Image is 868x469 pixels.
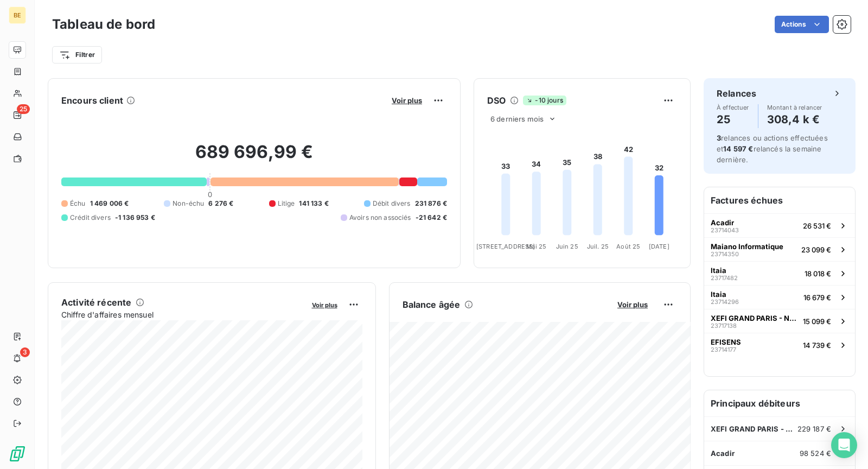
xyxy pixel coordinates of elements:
span: 23714296 [711,299,739,305]
span: 14 597 € [723,144,753,153]
button: EFISENS2371417714 739 € [704,333,855,357]
button: XEFI GRAND PARIS - NOVATIM2371713815 099 € [704,309,855,333]
span: 23717482 [711,275,738,281]
span: XEFI GRAND PARIS - NOVATIM [711,424,797,433]
span: Avoirs non associés [349,213,411,223]
span: À effectuer [717,104,749,111]
tspan: [DATE] [649,243,669,250]
span: Montant à relancer [767,104,822,111]
span: 25 [17,104,30,114]
span: 23717138 [711,322,737,329]
span: Voir plus [392,96,422,105]
h6: Relances [717,87,756,100]
span: 0 [208,190,212,199]
button: Actions [775,16,829,33]
span: XEFI GRAND PARIS - NOVATIM [711,314,799,322]
button: Filtrer [52,46,102,64]
span: -1 136 953 € [115,213,155,223]
h4: 308,4 k € [767,111,822,128]
button: Maiano Informatique2371435023 099 € [704,237,855,261]
tspan: Août 25 [616,243,640,250]
tspan: Mai 25 [526,243,546,250]
span: 229 187 € [797,424,831,433]
span: Voir plus [617,300,648,309]
span: relances ou actions effectuées et relancés la semaine dernière. [717,134,828,164]
span: Crédit divers [70,213,111,223]
h6: DSO [487,94,506,107]
button: Voir plus [614,300,651,309]
span: 3 [20,347,30,357]
button: Acadir2371404326 531 € [704,213,855,237]
button: Voir plus [309,300,341,309]
span: 23714043 [711,227,739,233]
span: 6 276 € [208,199,233,208]
span: Débit divers [373,199,411,208]
span: 141 133 € [299,199,328,208]
span: 15 099 € [803,317,831,326]
button: Itaia2371748218 018 € [704,261,855,285]
h6: Activité récente [61,296,131,309]
span: 14 739 € [803,341,831,350]
span: 18 018 € [805,269,831,278]
span: 23 099 € [801,245,831,254]
tspan: Juil. 25 [587,243,609,250]
span: 1 469 006 € [90,199,129,208]
button: Voir plus [388,96,425,105]
h4: 25 [717,111,749,128]
span: 3 [717,134,721,142]
span: EFISENS [711,338,741,346]
span: Litige [278,199,295,208]
button: Itaia2371429616 679 € [704,285,855,309]
span: 23714350 [711,251,739,257]
span: -21 642 € [416,213,447,223]
span: 98 524 € [800,449,831,458]
span: Maiano Informatique [711,242,783,251]
span: Chiffre d'affaires mensuel [61,309,304,320]
span: Itaia [711,266,726,275]
h6: Balance âgée [403,298,461,311]
span: Non-échu [173,199,204,208]
span: 23714177 [711,346,736,353]
h3: Tableau de bord [52,15,155,34]
h6: Factures échues [704,187,855,213]
div: Open Intercom Messenger [831,432,857,458]
h2: 689 696,99 € [61,141,447,174]
h6: Encours client [61,94,123,107]
span: 16 679 € [803,293,831,302]
h6: Principaux débiteurs [704,390,855,416]
span: Voir plus [312,301,337,309]
div: BE [9,7,26,24]
span: 6 derniers mois [490,115,544,123]
span: Acadir [711,449,735,458]
tspan: Juin 25 [556,243,578,250]
span: Acadir [711,218,734,227]
span: 26 531 € [803,221,831,230]
span: Itaia [711,290,726,299]
img: Logo LeanPay [9,445,26,462]
tspan: [STREET_ADDRESS] [476,243,535,250]
span: -10 jours [523,96,566,105]
span: 231 876 € [415,199,447,208]
span: Échu [70,199,86,208]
